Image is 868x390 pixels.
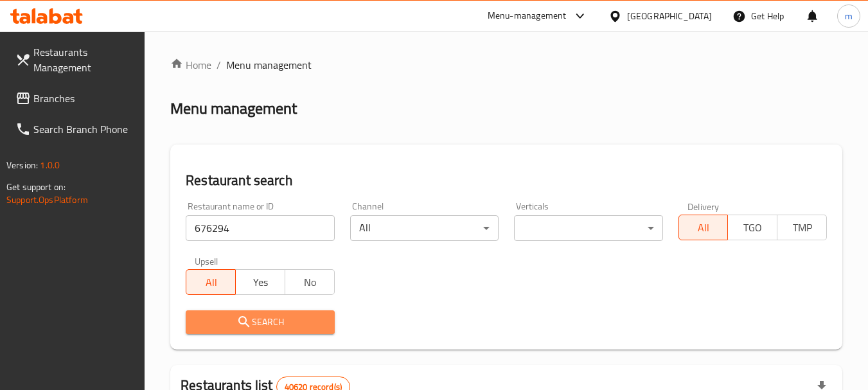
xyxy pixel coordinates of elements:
label: Upsell [195,256,218,265]
span: m [845,9,853,23]
span: Get support on: [6,179,66,195]
div: ​ [514,215,662,241]
label: Delivery [687,202,720,211]
span: Version: [6,157,38,173]
span: Search [196,314,324,330]
button: Yes [235,269,285,295]
span: 1.0.0 [40,157,60,173]
li: / [217,57,221,73]
a: Support.OpsPlatform [6,191,88,208]
a: Restaurants Management [5,37,145,83]
span: TMP [783,218,822,237]
span: No [290,273,330,292]
button: No [285,269,335,295]
span: Yes [241,273,280,292]
h2: Menu management [170,98,297,119]
input: Search for restaurant name or ID.. [186,215,334,241]
a: Home [170,57,211,73]
button: TGO [727,215,777,240]
div: [GEOGRAPHIC_DATA] [627,9,712,23]
nav: breadcrumb [170,57,842,73]
a: Search Branch Phone [5,114,145,145]
button: All [186,269,236,295]
button: All [678,215,729,240]
span: TGO [733,218,772,237]
span: Search Branch Phone [33,121,135,137]
button: Search [186,310,334,334]
div: All [350,215,499,241]
span: Restaurants Management [33,44,135,75]
h2: Restaurant search [186,171,827,190]
span: All [191,273,231,292]
button: TMP [777,215,827,240]
div: Menu-management [488,8,567,24]
a: Branches [5,83,145,114]
span: Menu management [226,57,312,73]
span: Branches [33,91,135,106]
span: All [684,218,723,237]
